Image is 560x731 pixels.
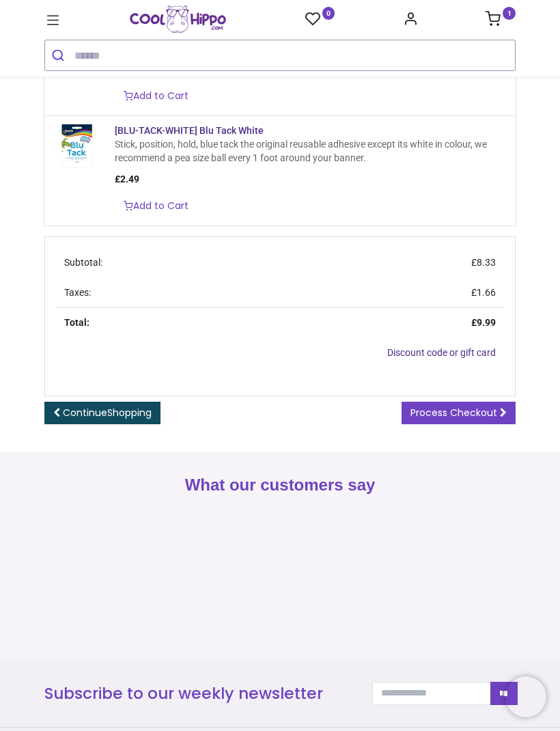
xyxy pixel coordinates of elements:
[486,15,516,26] a: 1
[107,406,152,419] span: Shopping
[471,287,496,298] span: £
[115,138,507,165] div: Stick, position, hold, blue tack the original reusable adhesive except its white in colour, we re...
[63,406,152,419] span: Continue
[477,287,496,298] span: 1.66
[64,317,89,328] strong: Total:
[44,402,160,425] a: ContinueShopping
[115,85,197,108] a: Add to Cart
[115,195,197,218] a: Add to Cart
[305,11,335,28] a: 0
[477,317,496,328] span: 9.99
[471,257,496,268] span: £
[44,473,516,497] h2: What our customers say
[55,124,98,168] img: [BLU-TACK-WHITE] Blu Tack White
[56,278,312,308] td: Taxes:
[56,248,312,278] td: Subtotal:
[402,402,516,425] a: Process Checkout
[55,140,98,151] a: [BLU-TACK-WHITE] Blu Tack White
[130,5,226,33] a: Logo of Cool Hippo
[44,682,352,705] h3: Subscribe to our weekly newsletter
[505,676,546,717] iframe: Brevo live chat
[471,317,496,328] strong: £
[322,7,335,20] sup: 0
[410,406,497,419] span: Process Checkout
[115,174,139,184] span: £
[403,15,418,26] a: Account Info
[387,347,496,358] a: Discount code or gift card
[45,40,74,70] button: Submit
[477,257,496,268] span: 8.33
[130,5,226,33] img: Cool Hippo
[503,7,516,20] sup: 1
[115,125,264,136] a: [BLU-TACK-WHITE] Blu Tack White
[120,174,139,184] span: 2.49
